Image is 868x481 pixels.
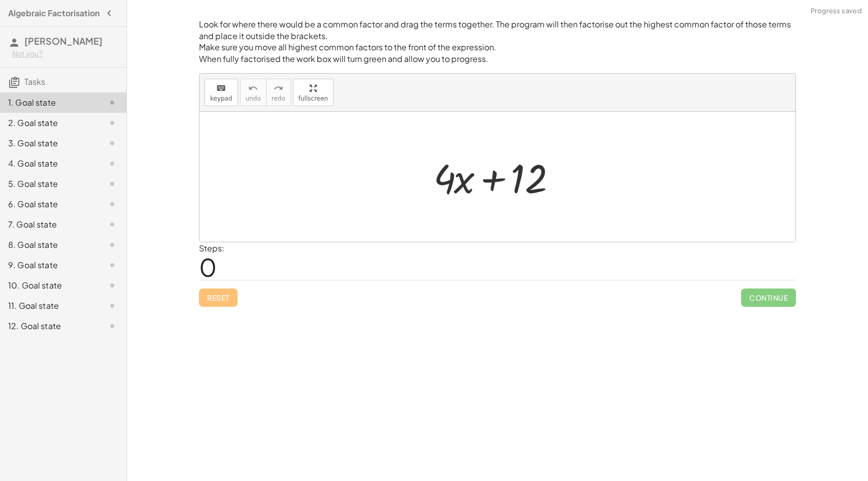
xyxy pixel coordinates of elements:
div: 5. Goal state [8,178,90,190]
p: Make sure you move all highest common factors to the front of the expression. [199,42,796,53]
i: Task not started. [106,137,118,149]
i: redo [274,82,283,94]
i: Task not started. [106,157,118,170]
span: [PERSON_NAME] [24,35,103,47]
h4: Algebraic Factorisation [8,7,99,19]
label: Steps: [199,243,224,253]
i: Task not started. [106,300,118,312]
div: 11. Goal state [8,300,90,312]
i: Task not started. [106,97,118,109]
i: Task not started. [106,117,118,129]
div: 6. Goal state [8,198,90,210]
div: 2. Goal state [8,117,90,129]
span: fullscreen [298,95,328,102]
div: 8. Goal state [8,239,90,251]
button: undoundo [240,79,266,106]
span: Tasks [24,76,45,87]
i: Task not started. [106,198,118,210]
div: Not you? [12,49,118,59]
button: redoredo [266,79,291,106]
p: Look for where there would be a common factor and drag the terms together. The program will then ... [199,19,796,42]
i: undo [248,82,258,94]
span: Progress saved [811,6,862,16]
i: Task not started. [106,320,118,332]
div: 3. Goal state [8,137,90,149]
i: Task not started. [106,178,118,190]
div: 9. Goal state [8,259,90,271]
p: When fully factorised the work box will turn green and allow you to progress. [199,53,796,65]
div: 1. Goal state [8,97,90,109]
i: Task not started. [106,218,118,231]
span: undo [246,95,261,102]
i: keyboard [216,82,226,94]
div: 10. Goal state [8,279,90,292]
i: Task not started. [106,239,118,251]
span: keypad [210,95,232,102]
button: fullscreen [293,79,333,106]
div: 4. Goal state [8,157,90,170]
span: redo [272,95,285,102]
div: 12. Goal state [8,320,90,332]
i: Task not started. [106,279,118,292]
span: 0 [199,251,217,282]
div: 7. Goal state [8,218,90,231]
button: keyboardkeypad [205,79,238,106]
i: Task not started. [106,259,118,271]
